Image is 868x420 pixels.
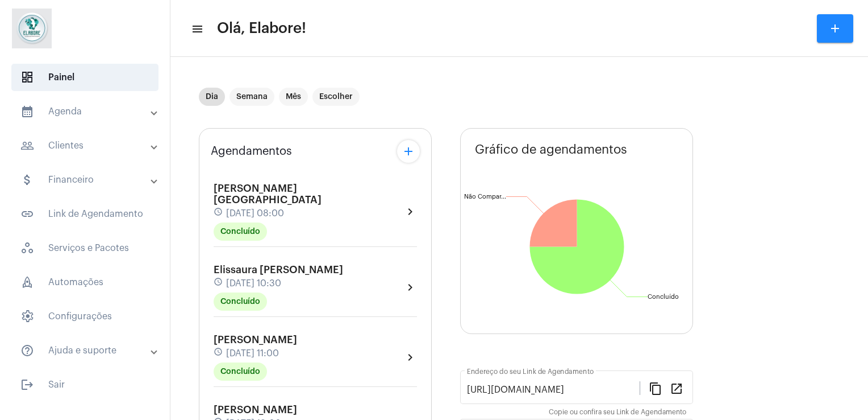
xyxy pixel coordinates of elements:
span: sidenav icon [20,310,34,323]
mat-chip: Escolher [312,88,360,106]
span: Automações [11,269,158,296]
span: Agendamentos [211,145,292,158]
span: Serviços e Pacotes [11,234,158,262]
mat-hint: Copie ou confira seu Link de Agendamento [549,409,686,417]
mat-chip: Concluído [214,223,267,241]
mat-icon: sidenav icon [20,378,34,392]
mat-icon: content_copy [649,381,662,395]
text: Concluído [648,294,679,300]
mat-icon: chevron_right [403,351,417,364]
mat-expansion-panel-header: sidenav iconClientes [7,132,170,159]
mat-chip: Mês [279,88,308,106]
mat-icon: add [828,22,842,35]
span: [PERSON_NAME][GEOGRAPHIC_DATA] [214,183,322,205]
span: sidenav icon [20,275,34,289]
mat-chip: Concluído [214,363,267,381]
mat-icon: chevron_right [403,205,417,219]
mat-icon: sidenav icon [191,22,202,36]
span: [DATE] 08:00 [226,208,284,219]
text: Não Compar... [464,193,506,200]
mat-panel-title: Agenda [20,105,152,118]
mat-icon: schedule [214,347,224,360]
span: Link de Agendamento [11,200,158,228]
mat-icon: open_in_new [670,381,683,395]
span: [PERSON_NAME] [214,405,297,415]
span: Painel [11,64,158,91]
mat-icon: sidenav icon [20,139,34,153]
span: Sair [11,371,158,398]
mat-icon: sidenav icon [20,344,34,357]
mat-chip: Concluído [214,293,267,311]
mat-expansion-panel-header: sidenav iconAjuda e suporte [7,337,170,364]
span: sidenav icon [20,241,34,255]
span: [DATE] 11:00 [226,348,279,359]
mat-icon: chevron_right [403,281,417,294]
mat-icon: schedule [214,207,224,220]
mat-expansion-panel-header: sidenav iconAgenda [7,98,170,125]
img: 4c6856f8-84c7-1050-da6c-cc5081a5dbaf.jpg [9,6,55,51]
input: Link [467,385,640,395]
mat-icon: schedule [214,277,224,290]
mat-chip: Semana [229,88,274,106]
span: [DATE] 10:30 [226,278,281,289]
mat-panel-title: Ajuda e suporte [20,344,152,357]
mat-icon: add [402,145,415,158]
mat-panel-title: Financeiro [20,173,152,187]
span: Gráfico de agendamentos [475,143,627,157]
span: [PERSON_NAME] [214,335,297,345]
span: Elissaura [PERSON_NAME] [214,265,343,275]
span: Configurações [11,303,158,330]
mat-icon: sidenav icon [20,173,34,187]
mat-icon: sidenav icon [20,105,34,118]
mat-panel-title: Clientes [20,139,152,153]
mat-icon: sidenav icon [20,207,34,221]
span: sidenav icon [20,71,34,84]
mat-expansion-panel-header: sidenav iconFinanceiro [7,166,170,193]
mat-chip: Dia [199,88,225,106]
span: Olá, Elabore! [217,19,306,38]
